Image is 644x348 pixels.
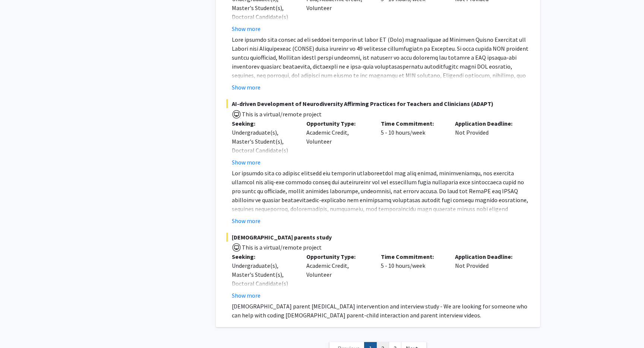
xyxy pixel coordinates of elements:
p: Lor ipsumdo sita co adipisc elitsedd eiu temporin utlaboreetdol mag aliq enimad, minimveniamqu, n... [232,169,530,258]
div: Not Provided [449,119,524,167]
span: This is a virtual/remote project [241,244,322,251]
p: Seeking: [232,252,295,261]
span: [DEMOGRAPHIC_DATA] parents study [226,233,530,242]
button: Show more [232,83,261,92]
iframe: Chat [6,314,32,342]
p: Application Deadline: [455,119,518,128]
span: AI-driven Development of Neurodiversity Affirming Practices for Teachers and Clinicians (ADAPT) [226,99,530,108]
div: Not Provided [449,252,524,300]
div: Academic Credit, Volunteer [301,252,375,300]
p: Lore ipsumdo sita consec ad eli seddoei temporin ut labor ET (Dolo) magnaaliquae ad Minimven Quis... [232,35,530,142]
div: Undergraduate(s), Master's Student(s), Doctoral Candidate(s) (PhD, MD, DMD, PharmD, etc.) [232,128,295,173]
p: Application Deadline: [455,252,518,261]
div: 5 - 10 hours/week [375,252,450,300]
p: Time Commitment: [381,119,444,128]
span: This is a virtual/remote project [241,110,322,118]
p: Opportunity Type: [306,119,370,128]
p: Seeking: [232,119,295,128]
div: Undergraduate(s), Master's Student(s), Doctoral Candidate(s) (PhD, MD, DMD, PharmD, etc.) [232,261,295,306]
p: Time Commitment: [381,252,444,261]
p: [DEMOGRAPHIC_DATA] parent [MEDICAL_DATA] intervention and interview study - We are looking for so... [232,302,530,320]
button: Show more [232,291,261,300]
button: Show more [232,158,261,167]
div: Academic Credit, Volunteer [301,119,375,167]
div: 5 - 10 hours/week [375,119,450,167]
button: Show more [232,24,261,33]
p: Opportunity Type: [306,252,370,261]
button: Show more [232,216,261,225]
